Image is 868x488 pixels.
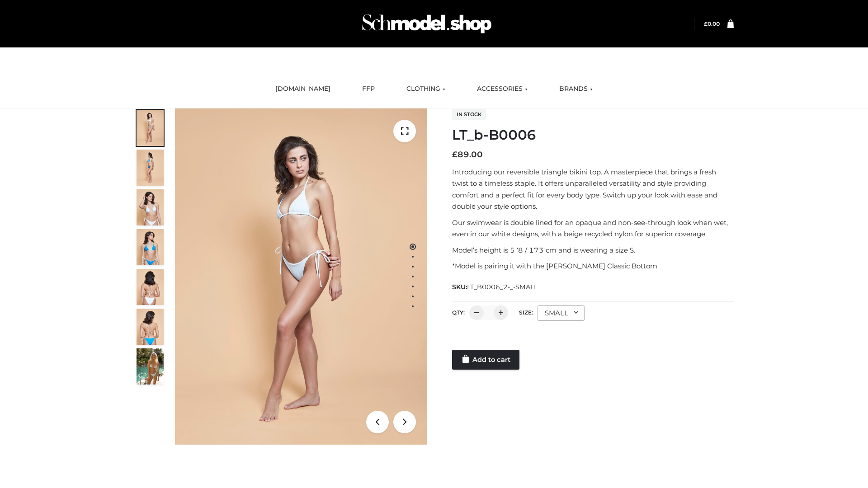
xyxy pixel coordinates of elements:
[137,189,164,225] img: ArielClassicBikiniTop_CloudNine_AzureSky_OW114ECO_3-scaled.jpg
[452,260,734,272] p: *Model is pairing it with the [PERSON_NAME] Classic Bottom
[400,79,452,99] a: CLOTHING
[452,244,734,256] p: Model’s height is 5 ‘8 / 173 cm and is wearing a size S.
[519,309,533,316] label: Size:
[467,283,538,291] span: LT_B0006_2-_-SMALL
[137,309,164,345] img: ArielClassicBikiniTop_CloudNine_AzureSky_OW114ECO_8-scaled.jpg
[452,282,538,292] span: SKU:
[452,217,734,240] p: Our swimwear is double lined for an opaque and non-see-through look when wet, even in our white d...
[452,150,458,160] span: £
[452,150,483,160] bdi: 89.00
[137,229,164,265] img: ArielClassicBikiniTop_CloudNine_AzureSky_OW114ECO_4-scaled.jpg
[452,127,734,143] h1: LT_b-B0006
[470,79,534,99] a: ACCESSORIES
[359,6,495,42] img: Schmodel Admin 964
[452,309,465,316] label: QTY:
[704,20,720,27] a: £0.00
[452,166,734,212] p: Introducing our reversible triangle bikini top. A masterpiece that brings a fresh twist to a time...
[175,108,427,445] img: ArielClassicBikiniTop_CloudNine_AzureSky_OW114ECO_1
[137,110,164,146] img: ArielClassicBikiniTop_CloudNine_AzureSky_OW114ECO_1-scaled.jpg
[452,350,519,370] a: Add to cart
[137,150,164,186] img: ArielClassicBikiniTop_CloudNine_AzureSky_OW114ECO_2-scaled.jpg
[538,305,585,321] div: SMALL
[552,79,599,99] a: BRANDS
[269,79,337,99] a: [DOMAIN_NAME]
[704,20,720,27] bdi: 0.00
[137,348,164,385] img: Arieltop_CloudNine_AzureSky2.jpg
[452,109,486,120] span: In stock
[704,20,708,27] span: £
[355,79,382,99] a: FFP
[137,269,164,305] img: ArielClassicBikiniTop_CloudNine_AzureSky_OW114ECO_7-scaled.jpg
